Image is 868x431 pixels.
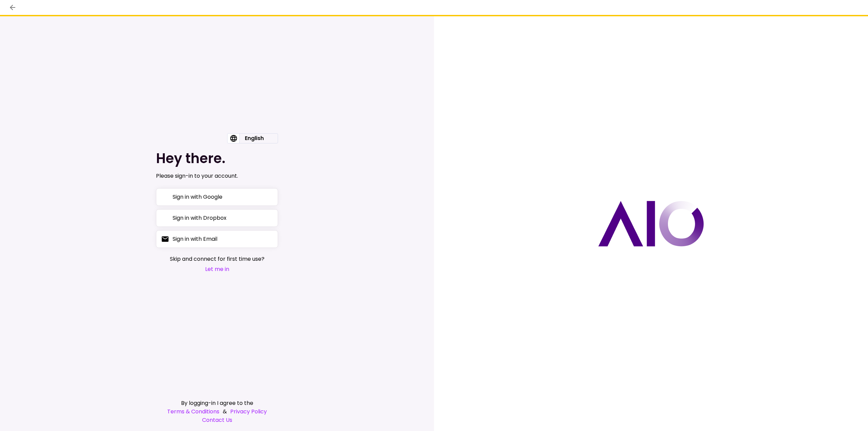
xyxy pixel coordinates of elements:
div: Sign in with Google [173,193,222,201]
div: Sign in with Email [173,235,217,243]
h1: Hey there. [156,150,278,166]
span: Skip and connect for first time use? [170,255,264,263]
button: back [7,2,18,13]
button: Sign in with Email [156,230,278,248]
button: Let me in [170,265,264,273]
div: Please sign-in to your account. [156,172,278,180]
button: Sign in with Google [156,188,278,206]
a: Privacy Policy [230,407,267,416]
div: By logging-in I agree to the [156,399,278,407]
div: English [239,134,269,143]
div: & [156,407,278,416]
div: Sign in with Dropbox [173,214,226,222]
a: Contact Us [156,416,278,424]
img: AIO logo [598,201,704,247]
button: Sign in with Dropbox [156,209,278,227]
a: Terms & Conditions [167,407,219,416]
